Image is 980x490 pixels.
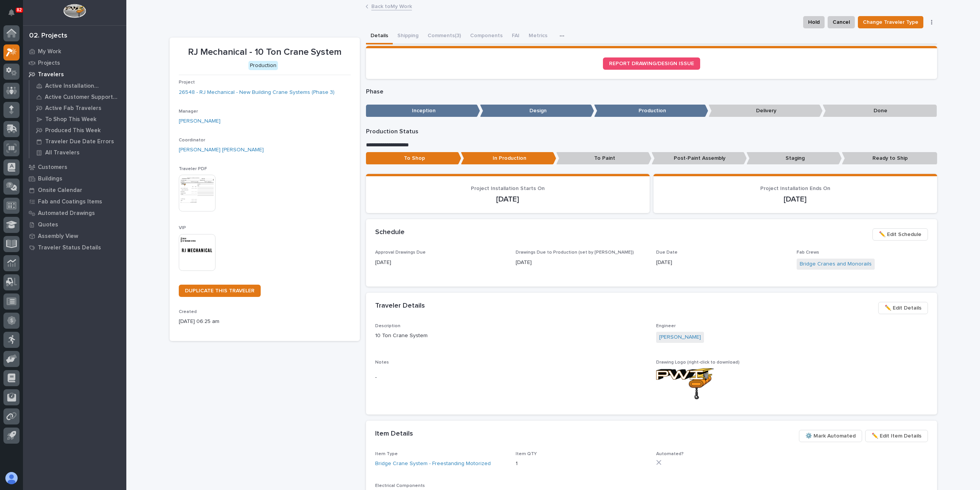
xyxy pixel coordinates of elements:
button: ✏️ Edit Item Details [865,430,928,442]
p: Delivery [709,105,823,117]
span: ⚙️ Mark Automated [805,431,856,441]
p: All Travelers [45,149,80,156]
span: Hold [808,18,820,27]
a: Traveler Due Date Errors [29,136,126,147]
p: Fab and Coatings Items [38,198,102,205]
button: Hold [803,16,825,28]
button: Components [465,28,507,44]
p: Staging [746,152,842,165]
p: [DATE] [663,195,928,204]
a: Customers [23,161,126,173]
a: Bridge Cranes and Monorails [800,260,872,268]
p: Active Installation Travelers [45,83,121,90]
div: Notifications82 [10,9,20,21]
span: Manager [179,109,198,114]
button: ⚙️ Mark Automated [799,430,862,442]
span: Automated? [656,452,684,456]
p: To Shop This Week [45,116,96,123]
button: ✏️ Edit Schedule [872,228,928,241]
button: Notifications [3,5,20,21]
p: Projects [38,60,60,67]
a: Automated Drawings [23,207,126,219]
a: Projects [23,57,126,69]
span: ✏️ Edit Details [885,303,921,313]
a: Active Fab Travelers [29,103,126,113]
span: Coordinator [179,138,205,143]
p: [DATE] [375,259,506,267]
a: Fab and Coatings Items [23,196,126,207]
span: Due Date [656,250,678,255]
p: Automated Drawings [38,210,95,217]
p: Active Fab Travelers [45,105,101,112]
p: Production Status [366,128,937,135]
img: Workspace Logo [63,4,86,18]
span: Change Traveler Type [863,18,918,27]
p: Traveler Status Details [38,244,101,251]
p: - [375,374,647,382]
a: My Work [23,46,126,57]
a: Onsite Calendar [23,184,126,196]
p: Ready to Ship [842,152,937,165]
h2: Schedule [375,228,405,237]
button: ✏️ Edit Details [878,302,928,314]
p: [DATE] 06:25 am [179,318,351,326]
a: Traveler Status Details [23,242,126,253]
span: Description [375,324,400,328]
p: Done [823,105,937,117]
span: Drawing Logo (right-click to download) [656,360,740,365]
p: Assembly View [38,233,78,240]
a: [PERSON_NAME] [PERSON_NAME] [179,146,264,154]
button: Change Traveler Type [858,16,923,28]
a: Quotes [23,219,126,230]
span: Traveler PDF [179,167,207,171]
p: Inception [366,105,480,117]
span: Project [179,80,195,85]
span: DUPLICATE THIS TRAVELER [185,288,255,293]
p: 82 [17,7,22,13]
a: To Shop This Week [29,114,126,125]
p: To Shop [366,152,461,165]
span: Project Installation Starts On [471,186,545,191]
span: Project Installation Ends On [760,186,830,191]
span: VIP [179,226,186,230]
p: Design [480,105,594,117]
button: users-avatar [3,470,20,486]
span: ✏️ Edit Schedule [879,230,921,239]
p: Customers [38,164,67,171]
a: Assembly View [23,230,126,242]
p: Traveler Due Date Errors [45,138,114,145]
p: My Work [38,48,61,55]
a: Produced This Week [29,125,126,136]
a: Travelers [23,69,126,80]
p: To Paint [556,152,652,165]
button: Details [366,28,393,44]
p: Produced This Week [45,127,101,134]
span: Item Type [375,452,398,456]
p: Phase [366,88,937,95]
button: Cancel [828,16,855,28]
h2: Item Details [375,430,413,438]
p: Active Customer Support Travelers [45,94,121,101]
a: Back toMy Work [371,2,412,10]
a: Active Customer Support Travelers [29,92,126,102]
p: Travelers [38,71,64,78]
p: RJ Mechanical - 10 Ton Crane System [179,47,351,58]
a: Bridge Crane System - Freestanding Motorized [375,460,491,468]
a: Active Installation Travelers [29,80,126,91]
span: Notes [375,360,389,365]
p: [DATE] [375,195,640,204]
p: Production [594,105,708,117]
a: All Travelers [29,147,126,158]
p: 1 [516,460,647,468]
p: [DATE] [516,259,647,267]
span: Drawings Due to Production (set by [PERSON_NAME]) [516,250,634,255]
p: Quotes [38,221,58,228]
span: Electrical Components [375,483,425,488]
div: 02. Projects [29,32,67,40]
button: Shipping [393,28,423,44]
span: Created [179,310,197,314]
button: Metrics [524,28,552,44]
button: FAI [507,28,524,44]
span: Approval Drawings Due [375,250,426,255]
span: ✏️ Edit Item Details [872,431,921,441]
